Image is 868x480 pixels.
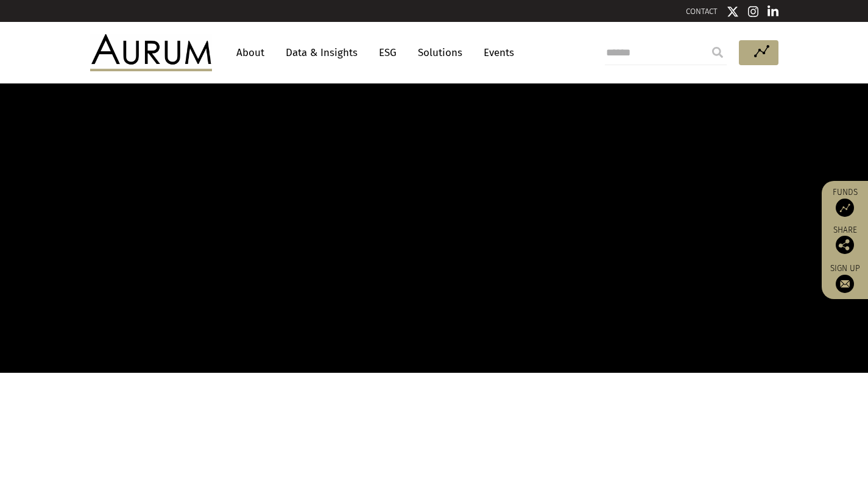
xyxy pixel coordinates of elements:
a: Data & Insights [280,41,364,64]
a: About [230,41,270,64]
a: CONTACT [686,7,718,16]
input: Submit [705,40,730,65]
img: Linkedin icon [767,5,778,18]
a: ESG [373,41,403,64]
a: Sign up [828,263,862,293]
div: Share [828,226,862,254]
a: Funds [828,187,862,217]
a: Events [478,41,514,64]
img: Sign up to our newsletter [836,275,854,293]
img: Aurum [90,34,212,71]
img: Access Funds [836,199,854,217]
img: Share this post [836,236,854,254]
img: Twitter icon [727,5,739,18]
img: Instagram icon [748,5,759,18]
a: Solutions [412,41,468,64]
